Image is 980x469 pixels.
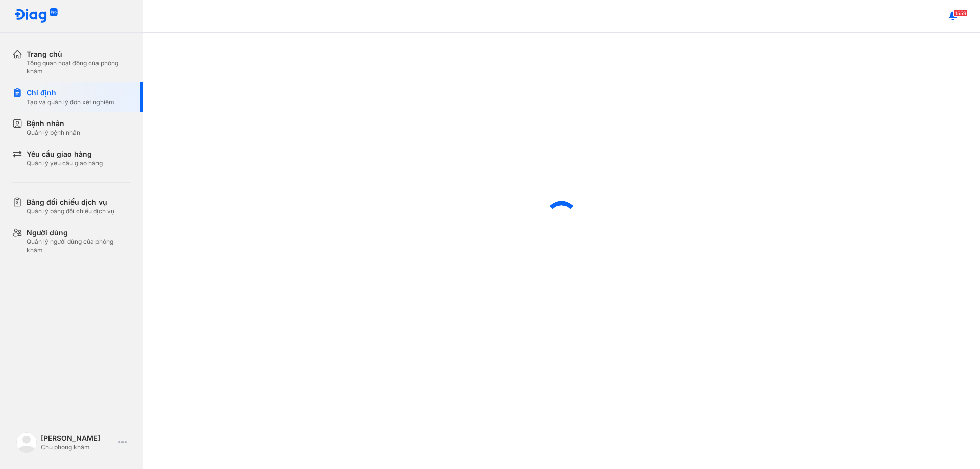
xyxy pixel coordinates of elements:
[27,238,131,254] div: Quản lý người dùng của phòng khám
[41,443,114,451] div: Chủ phòng khám
[27,49,131,59] div: Trang chủ
[27,149,103,159] div: Yêu cầu giao hàng
[27,228,131,238] div: Người dùng
[953,10,968,17] span: 1559
[27,159,103,167] div: Quản lý yêu cầu giao hàng
[27,129,80,137] div: Quản lý bệnh nhân
[27,197,114,207] div: Bảng đối chiếu dịch vụ
[41,434,114,443] div: [PERSON_NAME]
[27,118,80,129] div: Bệnh nhân
[27,207,114,215] div: Quản lý bảng đối chiếu dịch vụ
[27,59,131,76] div: Tổng quan hoạt động của phòng khám
[16,432,37,453] img: logo
[14,8,58,24] img: logo
[27,98,114,106] div: Tạo và quản lý đơn xét nghiệm
[27,88,114,98] div: Chỉ định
